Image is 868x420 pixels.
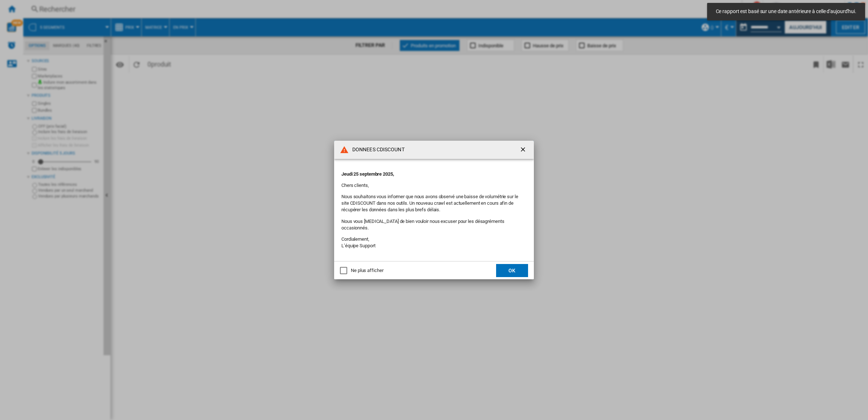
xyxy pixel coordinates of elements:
strong: Jeudi 25 septembre 2025, [341,171,394,177]
p: Cordialement, L’équipe Support [341,236,527,249]
button: OK [496,264,528,277]
p: Chers clients, [341,182,527,189]
md-dialog: DONNEES CDISCOUNT ... [334,141,534,280]
button: getI18NText('BUTTONS.CLOSE_DIALOG') [516,143,531,157]
p: Nous vous [MEDICAL_DATA] de bien vouloir nous excuser pour les désagréments occasionnés. [341,218,527,231]
div: Ne plus afficher [351,267,383,274]
p: Nous souhaitons vous informer que nous avons observé une baisse de volumétrie sur le site CDISCOU... [341,193,527,213]
md-checkbox: Ne plus afficher [340,267,383,274]
span: Ce rapport est basé sur une date antérieure à celle d'aujourd'hui. [714,8,859,15]
h4: DONNEES CDISCOUNT [349,146,405,153]
ng-md-icon: getI18NText('BUTTONS.CLOSE_DIALOG') [519,146,528,155]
